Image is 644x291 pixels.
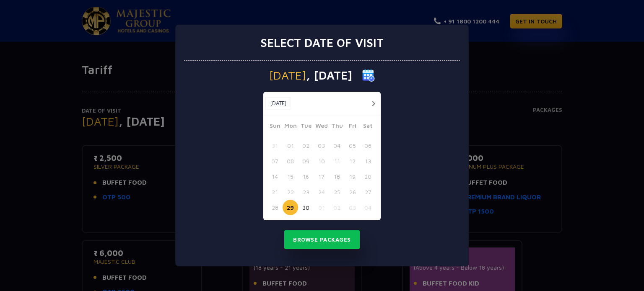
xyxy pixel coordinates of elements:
button: 09 [298,153,314,169]
button: 27 [360,184,376,200]
span: Sun [267,121,283,133]
button: 23 [298,184,314,200]
button: 19 [345,169,360,184]
button: 14 [267,169,283,184]
button: [DATE] [265,97,291,110]
button: 13 [360,153,376,169]
button: 31 [267,138,283,153]
button: 22 [283,184,298,200]
button: 20 [360,169,376,184]
img: calender icon [362,69,375,82]
span: , [DATE] [306,70,352,81]
button: 01 [283,138,298,153]
button: 30 [298,200,314,215]
button: 17 [314,169,329,184]
button: 08 [283,153,298,169]
span: [DATE] [269,70,306,81]
button: 28 [267,200,283,215]
button: 02 [298,138,314,153]
button: 02 [329,200,345,215]
button: 04 [329,138,345,153]
button: 03 [314,138,329,153]
button: 03 [345,200,360,215]
button: 16 [298,169,314,184]
button: 21 [267,184,283,200]
h3: Select date of visit [260,36,384,50]
button: Browse Packages [284,230,360,250]
button: 11 [329,153,345,169]
button: 24 [314,184,329,200]
span: Thu [329,121,345,133]
button: 04 [360,200,376,215]
button: 01 [314,200,329,215]
button: 18 [329,169,345,184]
button: 07 [267,153,283,169]
span: Wed [314,121,329,133]
button: 12 [345,153,360,169]
span: Sat [360,121,376,133]
span: Mon [283,121,298,133]
button: 29 [283,200,298,215]
button: 06 [360,138,376,153]
span: Fri [345,121,360,133]
button: 25 [329,184,345,200]
button: 05 [345,138,360,153]
button: 10 [314,153,329,169]
button: 26 [345,184,360,200]
button: 15 [283,169,298,184]
span: Tue [298,121,314,133]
